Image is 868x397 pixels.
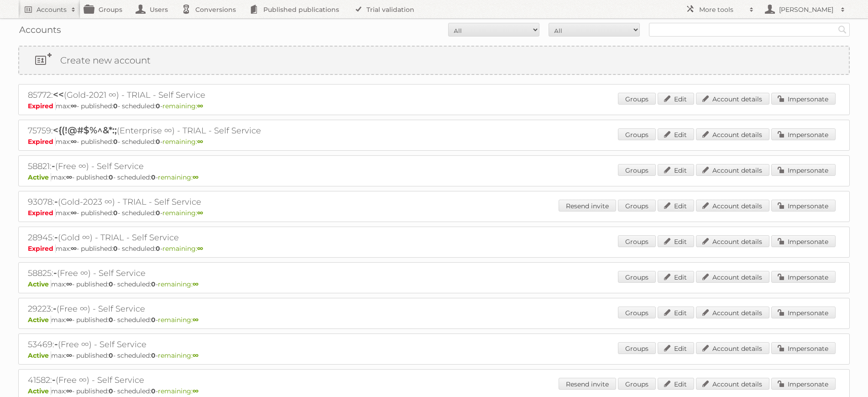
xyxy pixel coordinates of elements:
a: Impersonate [771,164,836,176]
strong: ∞ [71,102,77,110]
span: - [54,339,58,349]
a: Impersonate [771,93,836,105]
a: Groups [618,164,656,176]
h2: Accounts [37,5,67,14]
p: max: - published: - scheduled: - [28,173,840,181]
a: Resend invite [559,200,616,212]
a: Account details [696,128,769,140]
strong: ∞ [197,209,203,217]
span: Active [28,351,51,360]
strong: 0 [151,351,156,360]
strong: 0 [113,209,118,217]
input: Search [836,23,849,37]
strong: ∞ [66,387,72,395]
span: - [53,267,57,278]
a: Edit [658,164,694,176]
p: max: - published: - scheduled: - [28,102,840,110]
p: max: - published: - scheduled: - [28,244,840,253]
strong: 0 [151,280,156,288]
strong: 0 [109,173,113,181]
span: Active [28,173,51,181]
span: remaining: [158,351,199,360]
h2: 28945: (Gold ∞) - TRIAL - Self Service [28,232,347,243]
a: Edit [658,200,694,212]
h2: [PERSON_NAME] [777,5,836,14]
strong: ∞ [66,280,72,288]
h2: 58821: (Free ∞) - Self Service [28,160,347,172]
strong: 0 [156,138,160,146]
span: <{(!@#$%^&*:; [53,125,117,136]
span: << [53,89,64,100]
span: - [53,303,57,314]
a: Impersonate [771,235,836,247]
strong: ∞ [193,316,199,324]
h2: 41582: (Free ∞) - Self Service [28,374,347,386]
strong: ∞ [193,173,199,181]
a: Create new account [19,47,849,74]
strong: 0 [113,138,118,146]
span: - [52,374,56,385]
a: Groups [618,271,656,283]
h2: 29223: (Free ∞) - Self Service [28,303,347,315]
a: Groups [618,128,656,140]
a: Impersonate [771,342,836,354]
a: Account details [696,378,769,390]
span: remaining: [162,244,203,253]
p: max: - published: - scheduled: - [28,280,840,288]
strong: ∞ [71,209,77,217]
h2: 85772: (Gold-2021 ∞) - TRIAL - Self Service [28,89,347,101]
strong: 0 [113,244,118,253]
a: Account details [696,342,769,354]
a: Groups [618,307,656,318]
strong: 0 [109,280,113,288]
h2: 58825: (Free ∞) - Self Service [28,267,347,279]
strong: 0 [113,102,118,110]
a: Impersonate [771,128,836,140]
span: Expired [28,138,56,146]
a: Account details [696,235,769,247]
span: remaining: [158,280,199,288]
a: Edit [658,93,694,105]
span: - [54,232,58,243]
span: - [54,196,58,207]
strong: 0 [156,102,160,110]
p: max: - published: - scheduled: - [28,351,840,360]
strong: 0 [151,316,156,324]
span: Active [28,387,51,395]
strong: 0 [156,209,160,217]
span: remaining: [158,316,199,324]
strong: 0 [109,351,113,360]
span: Active [28,316,51,324]
span: - [52,160,55,171]
a: Account details [696,307,769,318]
span: remaining: [158,387,199,395]
a: Account details [696,164,769,176]
a: Resend invite [559,378,616,390]
a: Impersonate [771,271,836,283]
span: Expired [28,244,56,253]
strong: ∞ [197,138,203,146]
span: Expired [28,102,56,110]
p: max: - published: - scheduled: - [28,138,840,146]
a: Edit [658,271,694,283]
a: Edit [658,378,694,390]
strong: ∞ [197,102,203,110]
h2: 53469: (Free ∞) - Self Service [28,339,347,350]
a: Edit [658,342,694,354]
h2: 75759: (Enterprise ∞) - TRIAL - Self Service [28,125,347,137]
strong: 0 [109,316,113,324]
span: remaining: [158,173,199,181]
a: Edit [658,128,694,140]
h2: 93078: (Gold-2023 ∞) - TRIAL - Self Service [28,196,347,208]
span: Expired [28,209,56,217]
strong: ∞ [71,244,77,253]
a: Edit [658,235,694,247]
h2: More tools [699,5,745,14]
a: Impersonate [771,378,836,390]
a: Groups [618,200,656,212]
span: remaining: [162,209,203,217]
strong: ∞ [193,280,199,288]
strong: ∞ [66,173,72,181]
strong: 0 [109,387,113,395]
strong: ∞ [197,244,203,253]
